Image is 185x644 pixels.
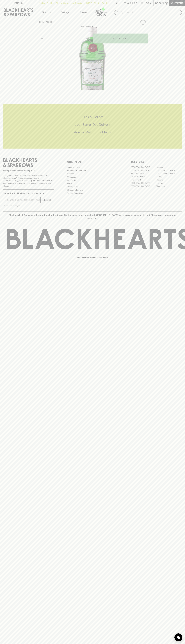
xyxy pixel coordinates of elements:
[42,11,47,14] p: Shop
[3,115,182,119] h5: Click & Collect
[14,2,23,5] p: FIND US
[131,182,156,185] a: [GEOGRAPHIC_DATA]
[156,166,182,169] a: Braddon
[5,198,40,202] input: e.g. jane@blackheartsandsparrows.com.au
[155,2,162,5] p: $0.00
[3,204,54,207] p: We will never spam you
[67,166,118,169] a: Bottle Drop FAQ's
[171,2,183,5] p: Checkout
[131,169,156,172] a: [GEOGRAPHIC_DATA]
[3,122,182,127] h5: Uber Same-Day Delivery
[37,27,148,90] img: 3526.png
[177,636,180,639] img: bubble-icon
[67,172,118,175] a: Careers
[41,197,54,203] button: SUBSCRIBE
[156,178,182,182] a: Geelong
[131,185,156,188] a: [GEOGRAPHIC_DATA]
[56,6,74,18] a: Tastings
[156,169,182,172] a: [GEOGRAPHIC_DATA]
[67,185,118,188] a: Privacy Policy
[93,34,148,43] button: ADD TO CART
[131,172,156,175] a: Brunswick West
[166,2,167,4] p: 0
[67,160,118,164] p: OTHER AREAS
[156,185,182,188] a: Thornbury
[67,175,118,179] a: Contact Us
[113,37,127,40] p: ADD TO CART
[156,172,182,175] a: [GEOGRAPHIC_DATA]
[74,6,93,18] a: Stores
[131,178,156,182] a: Fitzroy North
[67,182,118,185] a: FAQ's
[39,21,45,23] a: HOME
[80,25,97,28] button: Add to wishlist
[3,104,182,149] div: Call to action block
[67,169,118,172] a: Business & Bulk Gifting
[61,11,69,14] p: Tastings
[3,169,54,172] p: Sibling owned and run since [DATE]
[145,2,151,5] p: Login
[42,198,53,202] p: SUBSCRIBE
[80,11,87,14] p: Stores
[3,174,54,187] p: It is against the law to sell or supply alcohol to, or to obtain alcohol on behalf of a person un...
[156,182,182,185] a: Prahran
[67,192,118,195] a: Terms & Conditions
[67,188,118,192] a: Shipping Information
[37,6,56,18] button: Shop
[3,130,182,134] h5: Across Melbourne Metro
[47,21,53,23] a: SHOP
[156,175,182,178] a: Fitzroy
[131,166,156,169] a: [GEOGRAPHIC_DATA]
[5,213,180,220] p: Blackhearts & Sparrows acknowledges the traditional Custodians of land throughout [GEOGRAPHIC_DAT...
[3,192,54,195] p: Subscribe to The Blackhearts Newsletter
[121,10,180,15] input: Try "Pinot noir"
[131,160,182,164] p: OUR STORES
[67,179,118,182] a: Gift Cards
[127,2,137,5] p: Wishlist
[139,19,147,26] button: Add to wishlist
[131,175,156,178] a: [PERSON_NAME]
[29,180,53,182] strong: Liquor License #32064953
